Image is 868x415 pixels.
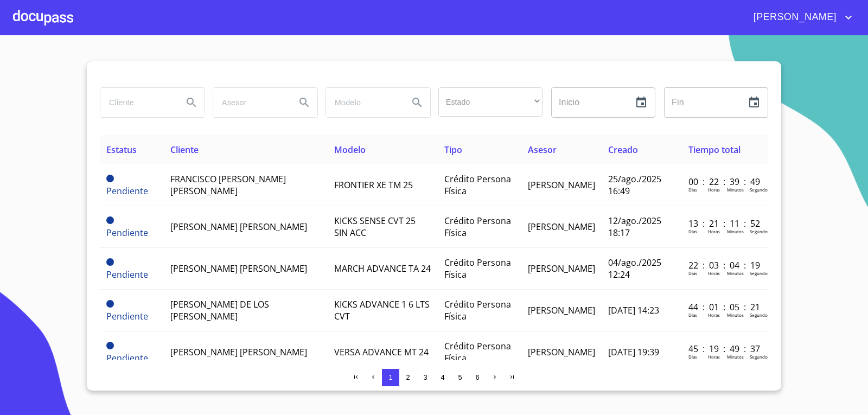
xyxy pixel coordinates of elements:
[469,369,486,386] button: 6
[170,298,269,322] span: [PERSON_NAME] DE LOS [PERSON_NAME]
[444,257,511,280] span: Crédito Persona Física
[528,346,595,358] span: [PERSON_NAME]
[106,258,114,266] span: Pendiente
[708,354,720,360] p: Horas
[451,369,469,386] button: 5
[100,88,174,117] input: search
[688,270,697,276] p: Dias
[404,90,430,116] button: Search
[750,312,770,318] p: Segundos
[727,187,744,193] p: Minutos
[434,369,451,386] button: 4
[170,346,307,358] span: [PERSON_NAME] [PERSON_NAME]
[688,144,741,156] span: Tiempo total
[438,87,542,117] div: ​
[417,369,434,386] button: 3
[406,373,410,381] span: 2
[688,312,697,318] p: Dias
[106,342,114,349] span: Pendiente
[750,187,770,193] p: Segundos
[688,218,762,229] p: 13 : 21 : 11 : 52
[444,215,511,239] span: Crédito Persona Física
[291,90,317,116] button: Search
[334,179,413,191] span: FRONTIER XE TM 25
[727,354,744,360] p: Minutos
[745,9,842,26] span: [PERSON_NAME]
[213,88,287,117] input: search
[106,175,114,182] span: Pendiente
[750,228,770,234] p: Segundos
[475,373,479,381] span: 6
[326,88,400,117] input: search
[334,263,431,274] span: MARCH ADVANCE TA 24
[170,221,307,233] span: [PERSON_NAME] [PERSON_NAME]
[528,144,557,156] span: Asesor
[608,144,638,156] span: Creado
[106,144,137,156] span: Estatus
[688,259,762,271] p: 22 : 03 : 04 : 19
[170,173,286,197] span: FRANCISCO [PERSON_NAME] [PERSON_NAME]
[688,176,762,188] p: 00 : 22 : 39 : 49
[688,343,762,355] p: 45 : 19 : 49 : 37
[444,298,511,322] span: Crédito Persona Física
[423,373,427,381] span: 3
[528,179,595,191] span: [PERSON_NAME]
[388,373,392,381] span: 1
[750,354,770,360] p: Segundos
[106,310,148,322] span: Pendiente
[528,304,595,316] span: [PERSON_NAME]
[688,354,697,360] p: Dias
[708,312,720,318] p: Horas
[441,373,444,381] span: 4
[334,144,366,156] span: Modelo
[608,215,661,239] span: 12/ago./2025 18:17
[688,187,697,193] p: Dias
[106,227,148,239] span: Pendiente
[528,221,595,233] span: [PERSON_NAME]
[444,173,511,197] span: Crédito Persona Física
[688,301,762,313] p: 44 : 01 : 05 : 21
[727,312,744,318] p: Minutos
[334,346,429,358] span: VERSA ADVANCE MT 24
[170,144,199,156] span: Cliente
[708,270,720,276] p: Horas
[170,263,307,274] span: [PERSON_NAME] [PERSON_NAME]
[458,373,462,381] span: 5
[399,369,417,386] button: 2
[608,304,659,316] span: [DATE] 14:23
[727,270,744,276] p: Minutos
[750,270,770,276] p: Segundos
[608,173,661,197] span: 25/ago./2025 16:49
[334,298,430,322] span: KICKS ADVANCE 1 6 LTS CVT
[334,215,416,239] span: KICKS SENSE CVT 25 SIN ACC
[528,263,595,274] span: [PERSON_NAME]
[106,216,114,224] span: Pendiente
[708,228,720,234] p: Horas
[608,257,661,280] span: 04/ago./2025 12:24
[745,9,855,26] button: account of current user
[382,369,399,386] button: 1
[106,352,148,364] span: Pendiente
[444,144,462,156] span: Tipo
[444,340,511,364] span: Crédito Persona Física
[106,300,114,308] span: Pendiente
[688,228,697,234] p: Dias
[106,185,148,197] span: Pendiente
[608,346,659,358] span: [DATE] 19:39
[106,269,148,280] span: Pendiente
[727,228,744,234] p: Minutos
[708,187,720,193] p: Horas
[178,90,205,116] button: Search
